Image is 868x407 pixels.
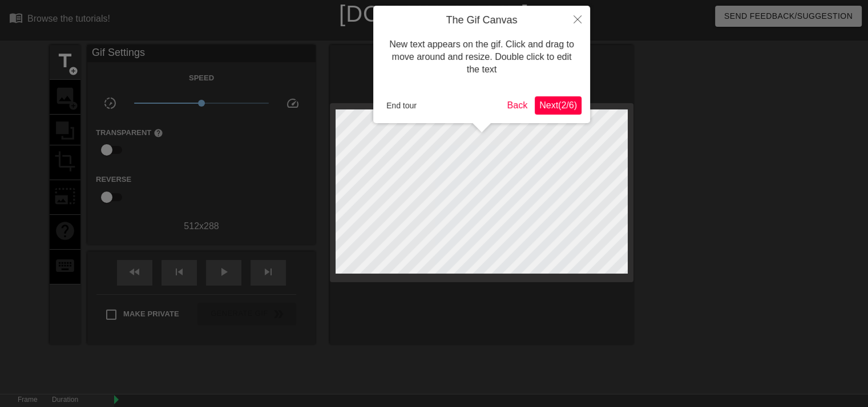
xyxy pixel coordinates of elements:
[535,96,582,115] button: Next
[382,27,582,88] div: New text appears on the gif. Click and drag to move around and resize. Double click to edit the text
[565,6,590,32] button: Close
[382,97,421,114] button: End tour
[503,96,532,115] button: Back
[539,100,577,110] span: Next ( 2 / 6 )
[382,14,582,27] h4: The Gif Canvas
